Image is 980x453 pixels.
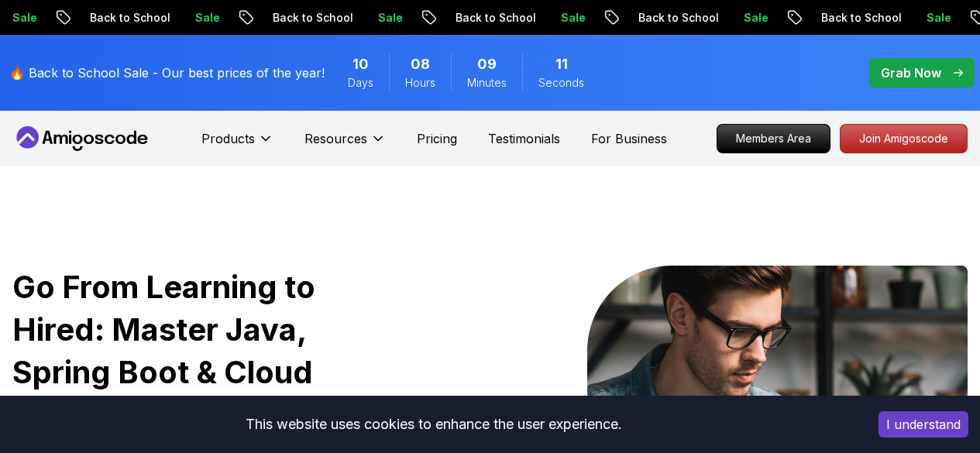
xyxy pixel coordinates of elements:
p: Back to School [74,10,179,26]
span: Days [348,75,373,91]
p: Resources [304,129,367,148]
button: Resources [304,129,386,160]
a: Pricing [417,129,457,148]
p: Grab Now [881,63,941,82]
p: Back to School [439,10,545,26]
p: Sale [362,10,411,26]
span: 9 Minutes [477,53,497,75]
span: Minutes [467,75,507,91]
p: Products [201,129,255,148]
div: This website uses cookies to enhance the user experience. [12,407,855,441]
span: Seconds [538,75,584,91]
a: Testimonials [488,129,560,148]
p: Sale [910,10,960,26]
span: 11 Seconds [555,53,568,75]
p: Sale [727,10,777,26]
button: Accept cookies [879,411,968,438]
p: Join Amigoscode [841,125,967,153]
span: Hours [405,75,435,91]
a: Members Area [717,124,830,153]
a: Join Amigoscode [840,124,968,153]
p: Members Area [717,125,830,153]
span: 8 Hours [411,53,430,75]
button: Products [201,129,273,160]
p: 🔥 Back to School Sale - Our best prices of the year! [9,63,325,82]
p: Sale [545,10,594,26]
p: Back to School [256,10,362,26]
p: Back to School [805,10,910,26]
a: For Business [591,129,667,148]
p: Back to School [622,10,727,26]
span: 10 Days [352,53,369,75]
p: Sale [179,10,229,26]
